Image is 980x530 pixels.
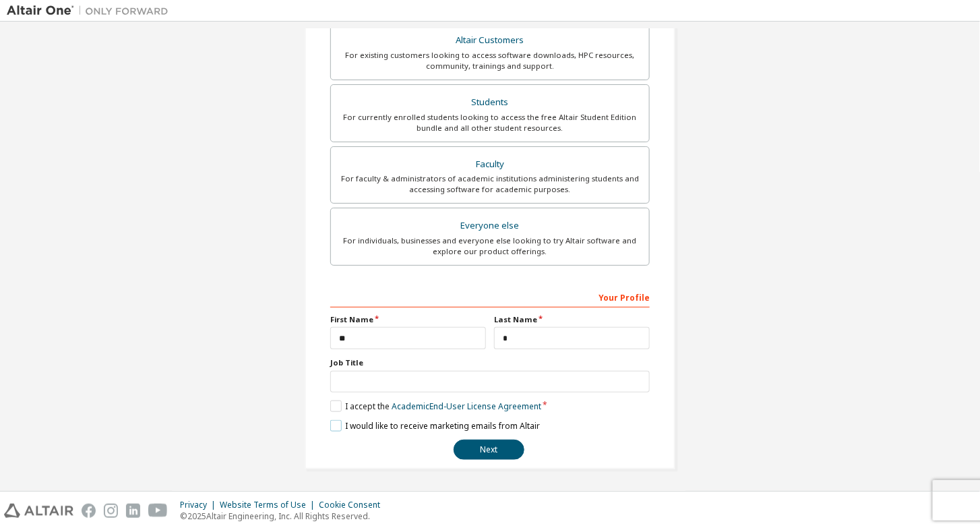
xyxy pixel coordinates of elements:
img: Altair One [7,4,175,18]
div: Everyone else [339,216,641,235]
div: Altair Customers [339,31,641,50]
img: youtube.svg [148,504,168,518]
div: For currently enrolled students looking to access the free Altair Student Edition bundle and all ... [339,112,641,134]
label: I would like to receive marketing emails from Altair [330,420,540,432]
div: For individuals, businesses and everyone else looking to try Altair software and explore our prod... [339,235,641,257]
a: Academic End-User License Agreement [392,401,541,412]
label: Job Title [330,357,650,368]
button: Next [454,440,524,460]
img: facebook.svg [82,504,96,518]
div: Students [339,93,641,112]
label: I accept the [330,401,541,412]
div: Faculty [339,155,641,174]
div: Website Terms of Use [220,500,319,510]
p: © 2025 Altair Engineering, Inc. All Rights Reserved. [180,510,388,522]
div: Privacy [180,500,220,510]
img: instagram.svg [104,504,118,518]
label: First Name [330,314,486,325]
div: Your Profile [330,286,650,307]
div: For faculty & administrators of academic institutions administering students and accessing softwa... [339,173,641,195]
img: altair_logo.svg [4,504,73,518]
img: linkedin.svg [126,504,140,518]
div: Cookie Consent [319,500,388,510]
label: Last Name [494,314,650,325]
div: For existing customers looking to access software downloads, HPC resources, community, trainings ... [339,50,641,71]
